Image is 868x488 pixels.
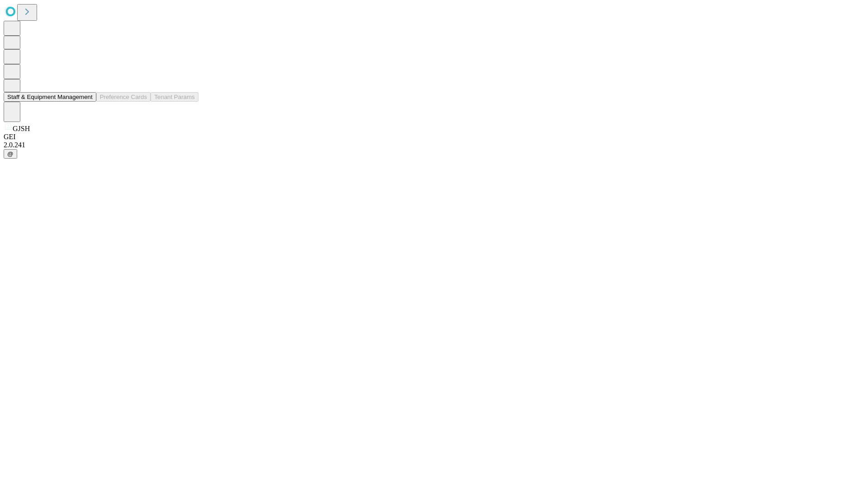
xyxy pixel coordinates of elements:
[96,92,151,102] button: Preference Cards
[4,92,96,102] button: Staff & Equipment Management
[7,150,14,157] span: @
[4,141,864,149] div: 2.0.241
[151,92,198,102] button: Tenant Params
[4,133,864,141] div: GEI
[4,149,17,159] button: @
[13,125,30,132] span: GJSH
